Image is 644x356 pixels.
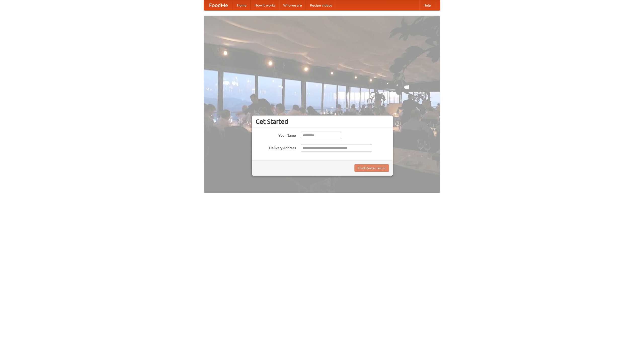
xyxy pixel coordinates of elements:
a: Who we are [279,0,306,10]
a: Recipe videos [306,0,336,10]
a: Help [419,0,435,10]
a: How it works [251,0,279,10]
a: FoodMe [204,0,233,10]
button: Find Restaurants! [354,164,389,172]
label: Your Name [256,132,296,138]
a: Home [233,0,251,10]
label: Delivery Address [256,144,296,150]
h3: Get Started [256,118,389,125]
